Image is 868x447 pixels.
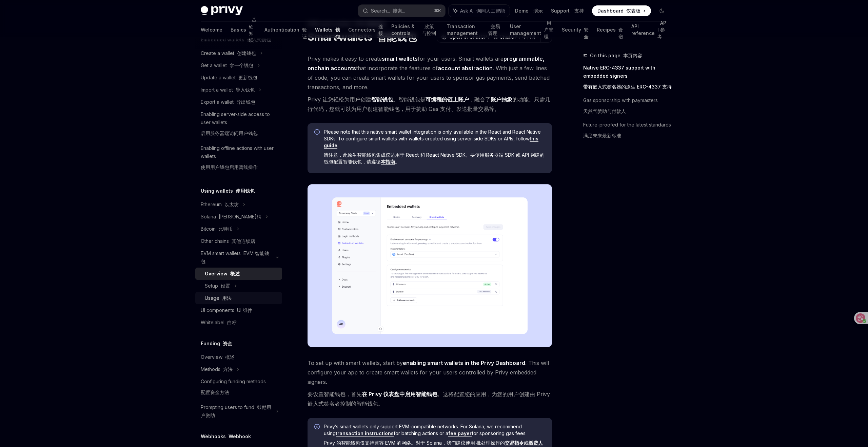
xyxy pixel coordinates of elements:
[533,8,543,14] font: 演示
[201,365,233,373] div: Methods
[195,304,282,316] a: UI components UI 组件
[195,375,282,401] a: Configuring funding methods配置资金方法
[381,159,395,165] a: 本指南
[583,133,621,138] font: 满足未来最新标准
[223,366,233,372] font: 方法
[358,5,446,17] button: Search... 搜索...⌘K
[348,22,383,38] a: Connectors 连接器
[378,23,383,43] font: 连接器
[618,27,623,39] font: 食谱
[422,23,436,36] font: 政策与控制
[510,22,554,38] a: User management 用户管理
[201,164,258,170] font: 使用用户钱包启用离线操作
[583,119,673,144] a: Future-proofed for the latest standards满足未来最新标准
[562,22,589,38] a: Security 安全
[584,27,589,39] font: 安全
[201,237,255,245] div: Other chains
[583,108,626,114] font: 天然气赞助与付款人
[201,306,252,314] div: UI components
[426,96,469,103] strong: 可编程的链上账户
[314,129,321,136] svg: Info
[448,430,472,436] a: fee payer
[308,391,550,407] font: 要设置智能钱包，首先 。这将配置您的应用，为您的用户创建由 Privy 嵌入式签名者控制的智能钱包。
[488,23,500,36] font: 交易管理
[201,61,253,70] div: Get a wallet
[222,295,232,301] font: 用法
[201,403,272,420] div: Prompting users to fund
[597,22,623,38] a: Recipes 食谱
[232,238,255,244] font: 其他连锁店
[590,52,642,60] span: On this page
[371,7,405,15] div: Search...
[551,7,584,14] a: Support 支持
[362,391,437,398] a: 在 Privy 仪表盘中启用智能钱包
[201,200,239,209] div: Ethereum
[195,142,282,176] a: Enabling offline actions with user wallets使用用户钱包启用离线操作
[626,8,640,14] font: 仪表板
[218,226,233,232] font: 比特币
[623,53,642,58] font: 本页内容
[201,339,232,348] h5: Funding
[308,358,552,411] span: To set up with smart wallets, start by . This will configure your app to create smart wallets for...
[201,49,256,57] div: Create a wallet
[476,8,505,14] font: 询问人工智能
[236,99,255,105] font: 导出钱包
[201,144,278,174] div: Enabling offline actions with user wallets
[237,50,256,56] font: 创建钱包
[656,5,667,16] button: Toggle dark mode
[583,84,672,90] font: 带有嵌入式签名器的原生 ERC-4337 支持
[195,108,282,142] a: Enabling server-side access to user wallets启用服务器端访问用户钱包
[382,55,418,62] strong: smart wallets
[201,187,255,195] h5: Using wallets
[230,271,240,276] font: 概述
[308,184,552,347] img: Sample enable smart wallets
[324,129,545,168] span: Please note that this native smart wallet integration is only available in the React and React Na...
[205,294,232,302] div: Usage
[224,201,239,207] font: 以太坊
[201,377,266,399] div: Configuring funding methods
[195,292,282,304] a: Usage 用法
[335,27,340,39] font: 钱包
[249,17,256,43] font: 基础知识
[631,22,667,38] a: API reference API 参考
[195,235,282,247] a: Other chains 其他连锁店
[195,72,282,84] a: Update a wallet 更新钱包
[315,22,340,38] a: Wallets 钱包
[403,359,525,367] a: enabling smart wallets in the Privy Dashboard
[324,152,545,165] font: 请注意，此原生智能钱包集成仅适用于 React 和 React Native SDK。要使用服务器端 SDK 或 API 创建的钱包配置智能钱包，请遵循 。
[308,96,550,112] font: Privy 让您轻松为用户创建 。智能钱包是 ，融合了 的功能。只需几行代码，您就可以为用户创建智能钱包，用于赞助 Gas 支付、发送批量交易等。
[592,5,651,16] a: Dashboard 仪表板
[227,319,237,325] font: 白标
[201,389,229,395] font: 配置资金方法
[438,65,493,72] a: account abstraction
[225,354,235,360] font: 概述
[515,7,543,14] a: Demo 演示
[434,8,441,14] span: ⌘ K
[447,22,501,38] a: Transaction management 交易管理
[308,54,552,116] span: Privy makes it easy to create for your users. Smart wallets are that incorporate the features of ...
[231,22,256,38] a: Basics 基础知识
[205,282,230,290] div: Setup
[195,316,282,329] a: Whitelabel 白标
[201,249,272,266] div: EVM smart wallets
[201,22,222,38] a: Welcome
[597,7,640,14] span: Dashboard
[314,424,321,431] svg: Info
[230,62,253,68] font: 拿一个钱包
[219,214,261,219] font: [PERSON_NAME]纳
[221,283,230,289] font: 设置
[302,27,307,39] font: 验证
[195,351,282,363] a: Overview 概述
[264,22,307,38] a: Authentication 验证
[583,62,673,95] a: Native ERC-4337 support with embedded signers带有嵌入式签名器的原生 ERC-4337 支持
[393,8,405,14] font: 搜索...
[460,7,505,14] span: Ask AI
[229,433,251,439] font: Webhook
[236,87,255,93] font: 导入钱包
[574,8,584,14] font: 支持
[205,270,240,278] div: Overview
[505,440,524,446] a: 交易指令
[236,188,255,194] font: 使用钱包
[201,86,255,94] div: Import a wallet
[237,307,252,313] font: UI 组件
